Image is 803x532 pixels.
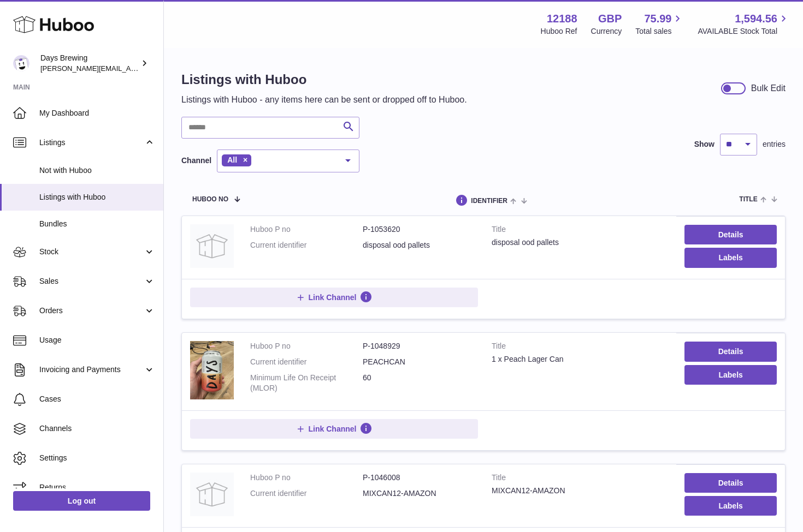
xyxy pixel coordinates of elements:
[735,11,777,26] span: 1,594.56
[684,248,777,267] button: Labels
[694,139,715,150] label: Show
[684,496,777,516] button: Labels
[363,224,475,235] dd: P-1053620
[39,482,155,493] span: Returns
[250,473,363,483] dt: Huboo P no
[309,292,357,302] span: Link Channel
[751,82,786,94] div: Bulk Edit
[190,419,478,439] button: Link Channel
[363,373,475,393] dd: 60
[471,198,507,205] span: identifier
[250,341,363,351] dt: Huboo P no
[181,71,467,88] h1: Listings with Huboo
[698,26,790,37] span: AVAILABLE Stock Total
[192,196,228,203] span: Huboo no
[250,224,363,235] dt: Huboo P no
[250,357,363,367] dt: Current identifier
[739,196,757,203] span: title
[181,156,211,166] label: Channel
[39,364,144,375] span: Invoicing and Payments
[190,341,234,399] img: 1 x Peach Lager Can
[492,354,668,364] div: 1 x Peach Lager Can
[635,11,684,37] a: 75.99 Total sales
[13,491,150,511] a: Log out
[591,26,622,37] div: Currency
[190,288,478,307] button: Link Channel
[40,53,139,74] div: Days Brewing
[39,453,155,463] span: Settings
[684,225,777,244] a: Details
[363,240,475,250] dd: disposal ood pallets
[644,11,671,26] span: 75.99
[39,335,155,345] span: Usage
[39,394,155,404] span: Cases
[492,341,668,354] strong: Title
[250,488,363,499] dt: Current identifier
[40,64,219,73] span: [PERSON_NAME][EMAIL_ADDRESS][DOMAIN_NAME]
[39,108,155,118] span: My Dashboard
[698,11,790,37] a: 1,594.56 AVAILABLE Stock Total
[541,26,577,37] div: Huboo Ref
[763,139,786,150] span: entries
[39,276,144,286] span: Sales
[363,488,475,499] dd: MIXCAN12-AMAZON
[39,423,155,434] span: Channels
[39,138,144,148] span: Listings
[492,473,668,486] strong: Title
[363,473,475,483] dd: P-1046008
[39,247,144,257] span: Stock
[684,342,777,361] a: Details
[181,94,467,106] p: Listings with Huboo - any items here can be sent or dropped off to Huboo.
[39,192,155,202] span: Listings with Huboo
[635,26,684,37] span: Total sales
[547,11,577,26] strong: 12188
[39,306,144,316] span: Orders
[39,165,155,176] span: Not with Huboo
[309,424,357,434] span: Link Channel
[190,224,234,268] img: disposal ood pallets
[190,473,234,516] img: MIXCAN12-AMAZON
[363,341,475,351] dd: P-1048929
[598,11,622,26] strong: GBP
[250,240,363,250] dt: Current identifier
[363,357,475,367] dd: PEACHCAN
[250,373,363,393] dt: Minimum Life On Receipt (MLOR)
[227,156,237,164] span: All
[684,473,777,493] a: Details
[684,365,777,385] button: Labels
[492,486,668,496] div: MIXCAN12-AMAZON
[492,237,668,248] div: disposal ood pallets
[39,219,155,229] span: Bundles
[13,55,29,71] img: greg@daysbrewing.com
[492,224,668,237] strong: Title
